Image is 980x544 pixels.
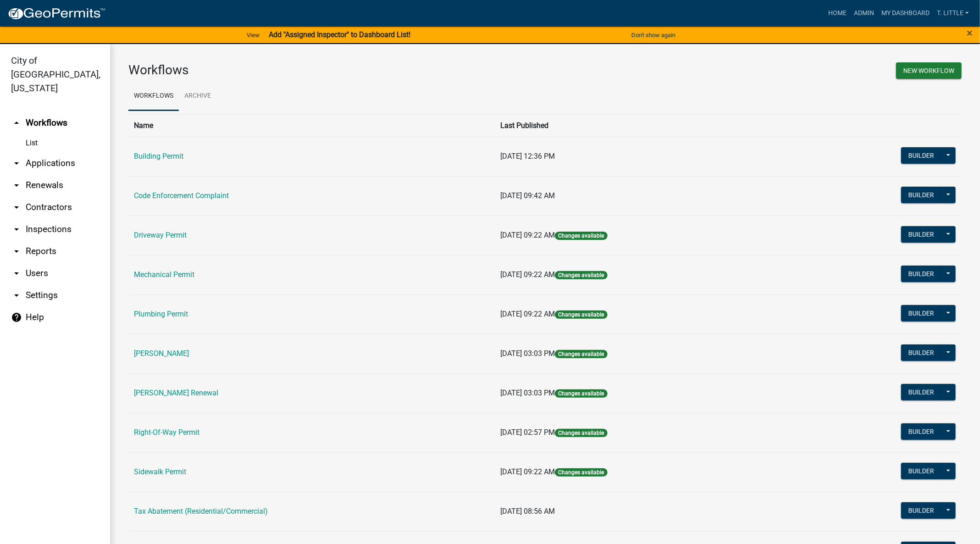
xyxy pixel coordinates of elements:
button: Builder [901,266,941,282]
a: Archive [179,82,216,111]
span: [DATE] 12:36 PM [500,152,555,161]
span: Changes available [555,311,607,319]
button: Builder [901,147,941,164]
th: Name [128,114,495,137]
span: Changes available [555,389,607,398]
a: Plumbing Permit [134,310,188,318]
button: Builder [901,423,941,440]
h3: Workflows [128,62,538,78]
i: arrow_drop_down [11,246,22,257]
span: [DATE] 08:56 AM [500,507,555,516]
a: View [243,28,263,43]
button: Builder [901,187,941,203]
button: Builder [901,226,941,243]
span: Changes available [555,468,607,477]
span: [DATE] 03:03 PM [500,389,555,397]
span: [DATE] 09:22 AM [500,310,555,318]
a: Building Permit [134,152,183,161]
span: [DATE] 03:03 PM [500,349,555,358]
button: Builder [901,344,941,361]
a: Mechanical Permit [134,270,194,279]
span: Changes available [555,350,607,358]
span: [DATE] 09:42 AM [500,191,555,200]
span: Changes available [555,271,607,279]
a: Tax Abatement (Residential/Commercial) [134,507,268,516]
button: Don't show again [628,28,679,43]
a: Right-Of-Way Permit [134,428,199,437]
button: Builder [901,502,941,519]
a: Code Enforcement Complaint [134,191,229,200]
a: [PERSON_NAME] [134,349,189,358]
i: arrow_drop_down [11,158,22,169]
i: arrow_drop_down [11,180,22,191]
span: [DATE] 02:57 PM [500,428,555,437]
i: arrow_drop_down [11,290,22,301]
a: Driveway Permit [134,231,187,239]
button: Builder [901,305,941,322]
span: Changes available [555,429,607,437]
a: T. Little [933,5,973,22]
a: Workflows [128,82,179,111]
span: [DATE] 09:22 AM [500,467,555,476]
span: [DATE] 09:22 AM [500,231,555,239]
a: Home [825,5,850,22]
i: arrow_drop_up [11,117,22,128]
th: Last Published [495,114,793,137]
span: [DATE] 09:22 AM [500,270,555,279]
i: arrow_drop_down [11,202,22,213]
span: Changes available [555,232,607,240]
a: Sidewalk Permit [134,467,186,476]
span: × [967,27,973,39]
button: Builder [901,463,941,479]
strong: Add "Assigned Inspector" to Dashboard List! [269,30,410,39]
button: Builder [901,384,941,400]
button: New Workflow [896,62,962,79]
a: My Dashboard [878,5,933,22]
button: Close [967,28,973,39]
i: arrow_drop_down [11,268,22,279]
a: Admin [850,5,878,22]
i: help [11,312,22,323]
a: [PERSON_NAME] Renewal [134,389,218,397]
i: arrow_drop_down [11,224,22,235]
